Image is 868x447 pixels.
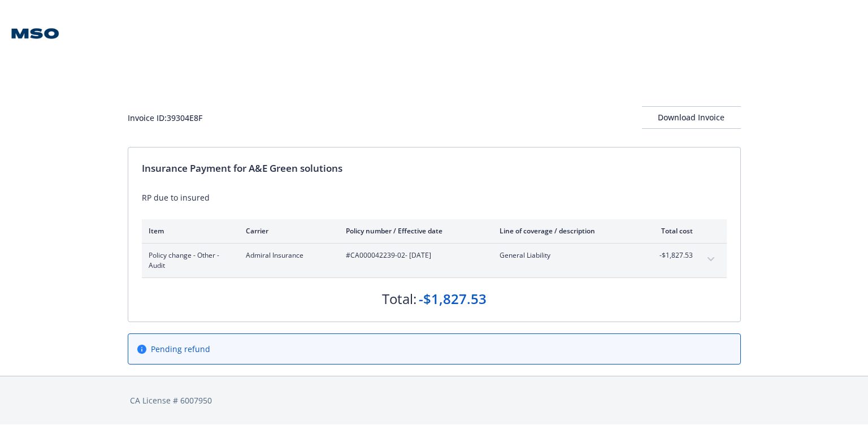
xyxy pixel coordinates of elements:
[142,244,727,277] div: Policy change - Other - AuditAdmiral Insurance#CA000042239-02- [DATE]General Liability-$1,827.53e...
[500,250,632,261] span: General Liability
[650,226,693,236] div: Total cost
[151,343,210,355] span: Pending refund
[246,226,328,236] div: Carrier
[130,394,739,406] div: CA License # 6007950
[142,192,727,203] div: RP due to insured
[142,161,727,176] div: Insurance Payment for A&E Green solutions
[346,250,481,261] span: #CA000042239-02 - [DATE]
[246,250,328,261] span: Admiral Insurance
[346,226,481,236] div: Policy number / Effective date
[149,226,228,236] div: Item
[702,250,720,268] button: expand content
[642,107,741,128] div: Download Invoice
[7,7,63,63] img: MSO logo
[500,226,632,236] div: Line of coverage / description
[149,250,228,271] span: Policy change - Other - Audit
[382,289,416,309] div: Total:
[419,289,487,309] div: -$1,827.53
[128,112,202,124] div: Invoice ID: 39304E8F
[642,106,741,129] button: Download Invoice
